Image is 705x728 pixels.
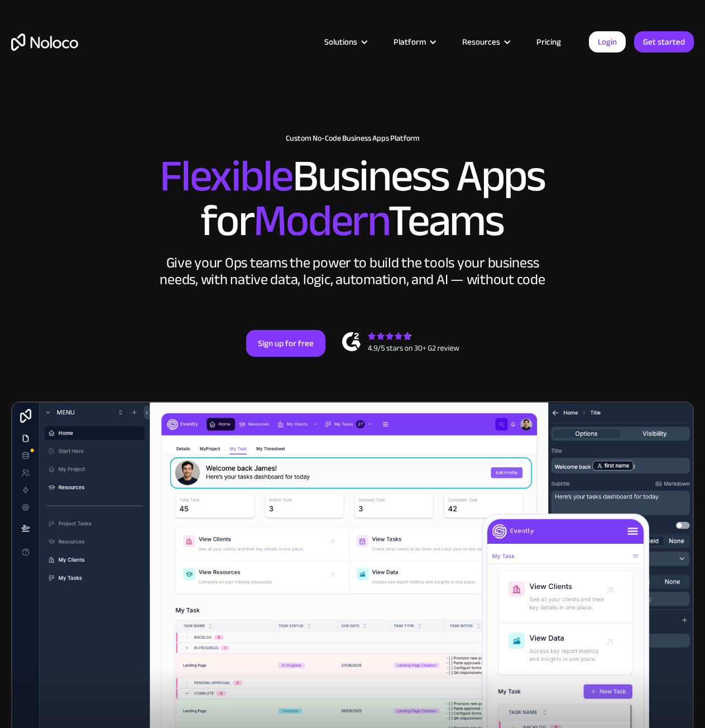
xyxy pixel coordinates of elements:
div: Give your Ops teams the power to build the tools your business needs, with native data, logic, au... [157,255,548,288]
div: Platform [380,35,448,49]
div: Platform [394,35,426,49]
div: Resources [462,35,500,49]
a: Pricing [522,35,575,49]
div: Solutions [310,35,380,49]
h1: Custom No-Code Business Apps Platform [11,134,694,143]
a: home [11,33,78,51]
span: Modern [253,179,388,262]
a: Get started [634,31,694,52]
div: Resources [448,35,522,49]
a: Sign up for free [246,330,325,357]
div: Solutions [324,35,357,49]
a: Login [589,31,626,52]
span: Flexible [160,135,292,218]
h2: Business Apps for Teams [11,154,694,243]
